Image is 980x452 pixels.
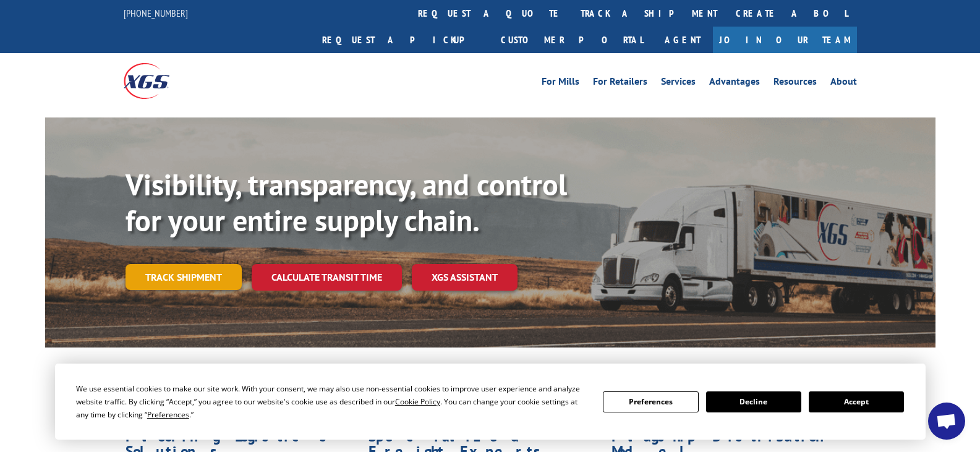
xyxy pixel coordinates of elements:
a: Join Our Team [713,27,857,53]
button: Accept [809,391,904,412]
div: We use essential cookies to make our site work. With your consent, we may also use non-essential ... [76,382,588,421]
span: Preferences [147,409,189,420]
a: For Mills [542,77,579,90]
span: Cookie Policy [395,396,440,407]
a: Track shipment [126,264,242,290]
a: Agent [652,27,713,53]
a: Customer Portal [492,27,652,53]
a: Services [661,77,696,90]
a: About [830,77,857,90]
b: Visibility, transparency, and control for your entire supply chain. [126,165,567,239]
button: Decline [706,391,801,412]
a: For Retailers [593,77,647,90]
button: Preferences [603,391,698,412]
a: Resources [773,77,817,90]
div: Open chat [928,403,965,440]
a: Advantages [709,77,760,90]
a: [PHONE_NUMBER] [124,7,188,19]
div: Cookie Consent Prompt [55,364,926,440]
a: Calculate transit time [252,264,402,291]
a: XGS ASSISTANT [412,264,518,291]
a: Request a pickup [313,27,492,53]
